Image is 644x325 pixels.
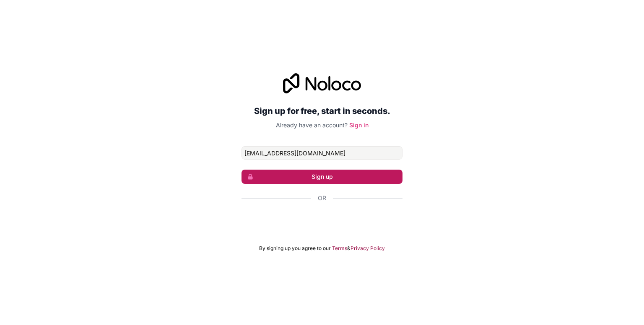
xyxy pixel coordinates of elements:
[347,245,351,252] span: &
[241,146,402,160] input: Email address
[276,121,348,129] span: Already have an account?
[318,194,326,202] span: Or
[241,170,402,184] button: Sign up
[349,121,369,129] a: Sign in
[241,103,402,119] h2: Sign up for free, start in seconds.
[332,245,347,252] a: Terms
[351,245,385,252] a: Privacy Policy
[259,245,331,252] span: By signing up you agree to our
